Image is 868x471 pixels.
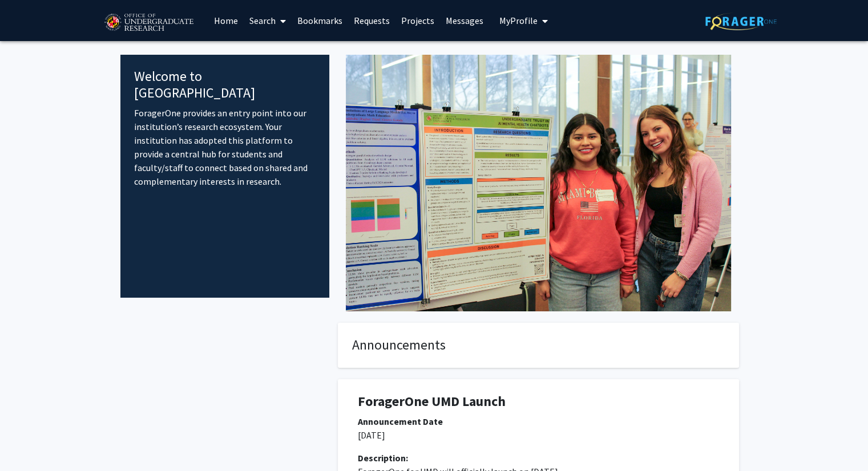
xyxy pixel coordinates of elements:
[358,415,719,428] div: Announcement Date
[358,393,719,410] h1: ForagerOne UMD Launch
[346,55,731,311] img: Cover Image
[134,106,316,188] p: ForagerOne provides an entry point into our institution’s research ecosystem. Your institution ha...
[348,1,395,40] a: Requests
[100,9,197,37] img: University of Maryland Logo
[352,337,725,354] h4: Announcements
[208,1,244,40] a: Home
[358,451,719,465] div: Description:
[499,15,538,26] span: My Profile
[440,1,489,40] a: Messages
[705,13,777,30] img: ForagerOne Logo
[134,68,316,101] h4: Welcome to [GEOGRAPHIC_DATA]
[358,428,719,442] p: [DATE]
[9,420,49,462] iframe: Chat
[292,1,348,40] a: Bookmarks
[395,1,440,40] a: Projects
[244,1,292,40] a: Search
